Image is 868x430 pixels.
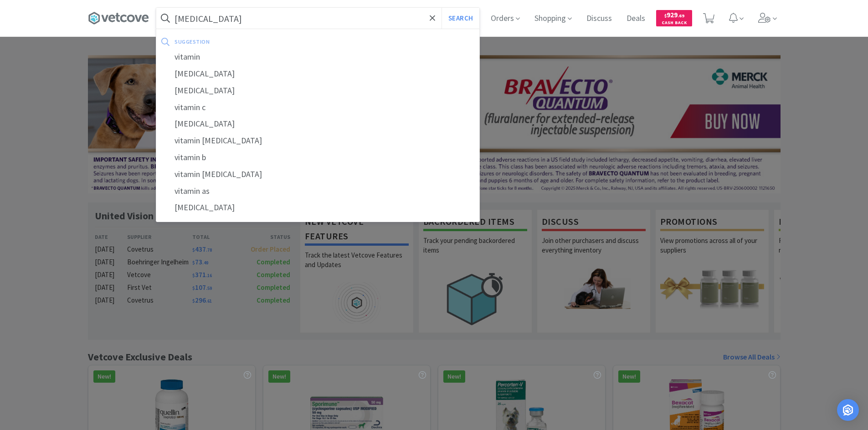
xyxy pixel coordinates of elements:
span: . 69 [678,13,684,19]
button: Search [442,8,479,29]
div: [MEDICAL_DATA] [156,199,479,216]
span: $ [664,13,667,19]
a: Deals [623,15,649,23]
div: [MEDICAL_DATA] [156,116,479,132]
span: 929 [664,10,684,19]
div: vitamin c [156,99,479,116]
div: [MEDICAL_DATA] [156,82,479,99]
input: Search by item, sku, manufacturer, ingredient, size... [156,8,479,29]
div: vitamin [156,49,479,66]
a: $929.69Cash Back [656,6,692,30]
span: Cash Back [662,20,687,26]
div: vitamin [MEDICAL_DATA] [156,166,479,183]
div: vitamin b [156,149,479,166]
div: [MEDICAL_DATA] [156,66,479,82]
div: vitamin [MEDICAL_DATA] [156,132,479,149]
div: suggestion [175,35,342,49]
a: Discuss [583,15,616,23]
div: Open Intercom Messenger [837,399,859,421]
div: vitamin as [156,183,479,200]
